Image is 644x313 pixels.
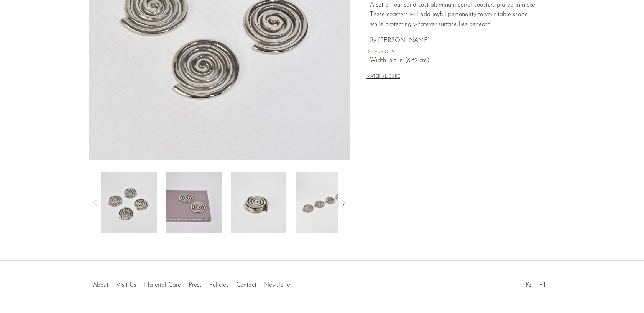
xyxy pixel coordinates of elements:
img: Spiral Coasters [101,172,157,233]
img: Spiral Coasters [296,172,351,233]
a: Policies [209,282,228,288]
ul: Social Medias [522,276,550,290]
a: Contact [236,282,256,288]
img: Spiral Coasters [166,172,222,233]
a: Visit Us [116,282,136,288]
span: Width: 3.5 in (8.89 cm) [370,56,539,66]
a: IG [526,282,532,288]
a: PT [539,282,546,288]
span: DIMENSIONS [366,49,539,56]
img: Spiral Coasters [231,172,286,233]
span: By [PERSON_NAME]. [370,37,431,44]
button: MATERIAL CARE [366,74,400,80]
a: About [93,282,108,288]
a: Material Care [144,282,181,288]
a: Press [189,282,202,288]
span: A set of four sand-cast aluminum spiral coasters plated in nickel. These coasters will add joyful... [370,2,538,28]
ul: Quick links [89,276,296,290]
